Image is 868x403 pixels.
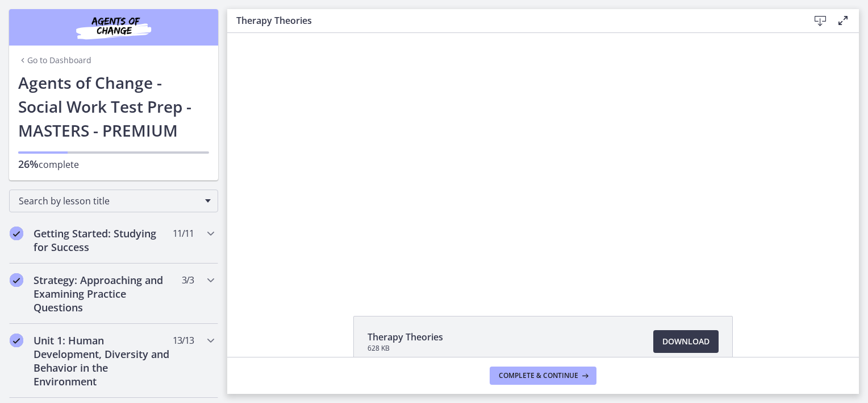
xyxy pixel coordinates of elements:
[182,273,194,287] span: 3 / 3
[34,334,172,388] h2: Unit 1: Human Development, Diversity and Behavior in the Environment
[653,330,719,353] a: Download
[10,227,23,240] i: Completed
[227,33,859,290] iframe: Video Lesson
[368,330,443,344] span: Therapy Theories
[490,367,596,385] button: Complete & continue
[236,14,791,27] h3: Therapy Theories
[173,227,194,240] span: 11 / 11
[368,344,443,353] span: 628 KB
[34,273,172,314] h2: Strategy: Approaching and Examining Practice Questions
[18,55,91,66] a: Go to Dashboard
[45,14,182,41] img: Agents of Change
[19,195,199,207] span: Search by lesson title
[9,190,218,212] div: Search by lesson title
[34,227,172,254] h2: Getting Started: Studying for Success
[18,71,209,142] h1: Agents of Change - Social Work Test Prep - MASTERS - PREMIUM
[10,334,23,347] i: Completed
[10,273,23,287] i: Completed
[662,335,710,348] span: Download
[18,157,39,171] span: 26%
[18,157,209,171] p: complete
[499,371,578,380] span: Complete & continue
[173,334,194,347] span: 13 / 13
